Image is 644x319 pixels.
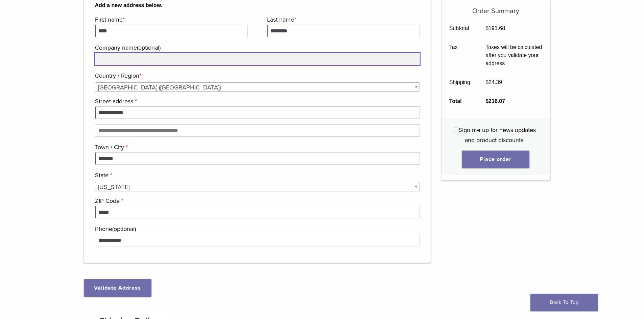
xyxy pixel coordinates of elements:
[530,294,598,311] a: Back To Top
[485,98,488,104] span: $
[454,128,458,132] input: Sign me up for news updates and product discounts!
[462,151,529,168] button: Place order
[95,182,420,191] span: State
[267,15,418,25] label: Last name
[95,15,246,25] label: First name
[442,73,478,92] th: Shipping
[442,0,550,15] h5: Order Summary
[95,71,419,81] label: Country / Region
[485,25,488,31] span: $
[95,43,419,53] label: Company name
[95,142,419,152] label: Town / City
[112,225,136,233] span: (optional)
[442,38,478,73] th: Tax
[95,83,420,92] span: United States (US)
[95,96,419,106] label: Street address
[442,92,478,111] th: Total
[95,196,419,206] label: ZIP Code
[84,279,151,297] button: Validate Address
[95,1,420,9] b: Add a new address below.
[478,38,550,73] td: Taxes will be calculated after you validate your address
[95,224,419,234] label: Phone
[485,25,505,31] bdi: 191.68
[458,126,536,144] span: Sign me up for news updates and product discounts!
[95,182,420,192] span: California
[95,170,419,180] label: State
[137,44,161,51] span: (optional)
[485,98,505,104] bdi: 216.07
[485,79,502,85] bdi: 24.39
[485,79,488,85] span: $
[442,19,478,38] th: Subtotal
[95,82,420,92] span: Country / Region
